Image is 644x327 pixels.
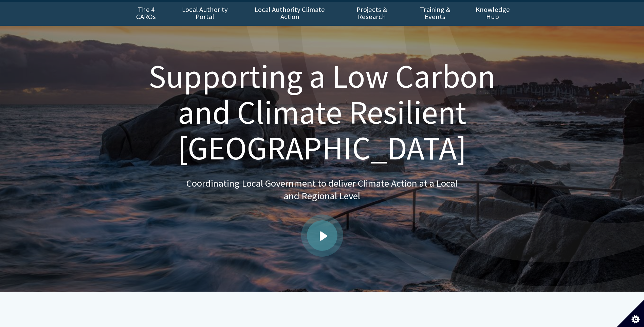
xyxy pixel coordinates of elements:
a: Training & Events [405,2,465,26]
a: Play video [307,220,337,251]
h1: Supporting a Low Carbon and Climate Resilient [GEOGRAPHIC_DATA] [132,58,513,166]
a: Knowledge Hub [465,2,520,26]
p: Coordinating Local Government to deliver Climate Action at a Local and Regional Level [186,177,458,203]
a: Local Authority Portal [169,2,241,26]
a: The 4 CAROs [124,2,169,26]
a: Local Authority Climate Action [241,2,338,26]
a: Projects & Research [338,2,405,26]
button: Set cookie preferences [617,300,644,327]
